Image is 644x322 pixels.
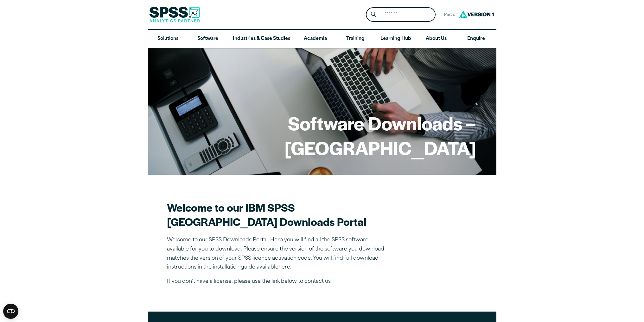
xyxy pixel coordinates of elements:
[295,30,335,48] a: Academia
[375,30,416,48] a: Learning Hub
[367,9,379,21] button: Search magnifying glass icon
[441,10,457,20] span: Part of
[228,30,295,48] a: Industries & Case Studies
[457,9,495,20] img: Version1 Logo
[167,200,389,229] h2: Welcome to our IBM SPSS [GEOGRAPHIC_DATA] Downloads Portal
[148,30,188,48] a: Solutions
[456,30,496,48] a: Enquire
[278,265,290,270] a: here
[366,7,436,22] form: Site Header Search Form
[167,236,389,272] p: Welcome to our SPSS Downloads Portal. Here you will find all the SPSS software available for you ...
[371,12,376,17] svg: Search magnifying glass icon
[188,30,228,48] a: Software
[167,277,389,286] p: If you don’t have a license, please use the link below to contact us
[335,30,375,48] a: Training
[416,30,456,48] a: About Us
[3,304,18,319] button: Open CMP widget
[148,30,496,48] nav: Desktop version of site main menu
[149,7,200,22] img: SPSS Analytics Partner
[168,111,476,160] h1: Software Downloads – [GEOGRAPHIC_DATA]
